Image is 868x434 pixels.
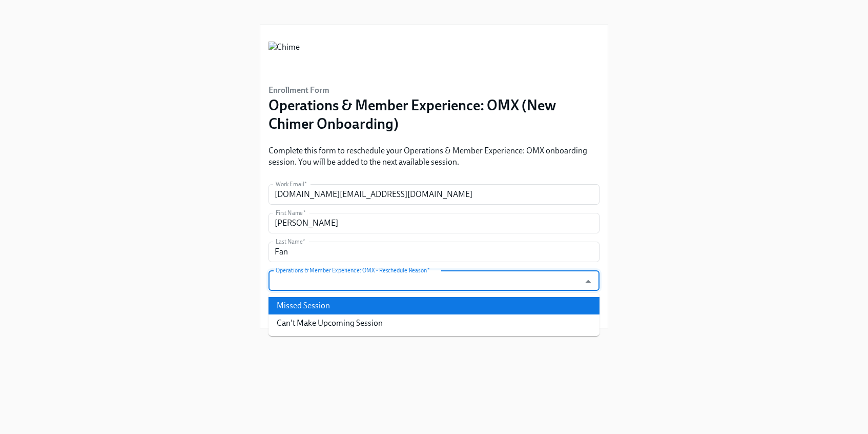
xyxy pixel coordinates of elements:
[268,96,600,133] h3: Operations & Member Experience: OMX (New Chimer Onboarding)
[268,42,300,72] img: Chime
[580,273,596,289] button: Close
[268,145,600,168] p: Complete this form to reschedule your Operations & Member Experience: OMX onboarding session. You...
[268,297,600,314] li: Missed Session
[268,85,600,96] h6: Enrollment Form
[268,314,600,332] li: Can't Make Upcoming Session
